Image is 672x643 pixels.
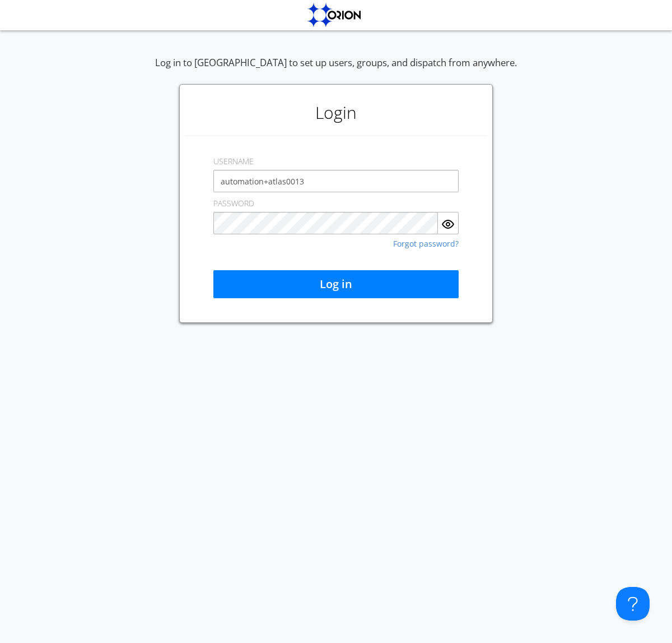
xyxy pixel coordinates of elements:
[213,156,254,167] label: USERNAME
[185,90,487,135] h1: Login
[393,240,459,248] a: Forgot password?
[213,270,459,298] button: Log in
[213,198,254,209] label: PASSWORD
[441,218,455,231] img: eye.svg
[438,212,459,234] button: Show Password
[213,212,438,234] input: Password
[155,56,517,84] div: Log in to [GEOGRAPHIC_DATA] to set up users, groups, and dispatch from anywhere.
[616,587,650,621] iframe: Toggle Customer Support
